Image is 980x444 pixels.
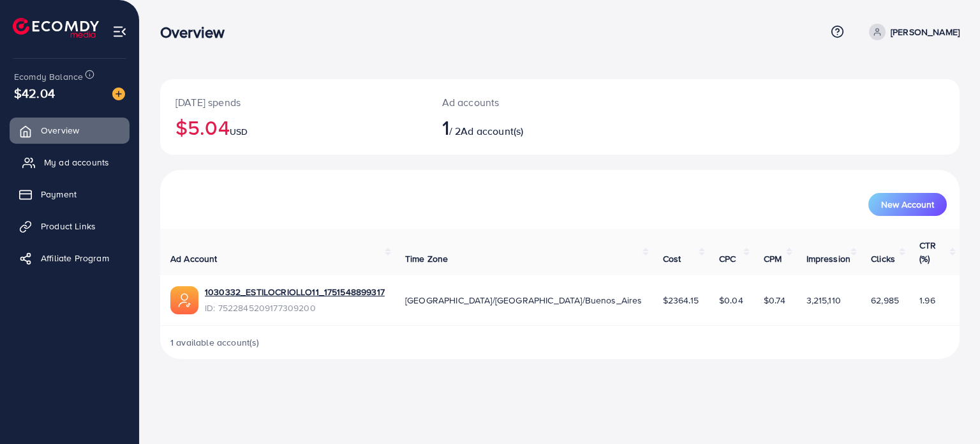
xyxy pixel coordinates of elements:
h2: / 2 [442,115,611,139]
button: New Account [868,193,947,216]
a: 1030332_ESTILOCRIOLLO11_1751548899317 [205,286,385,298]
span: Clicks [871,252,895,265]
span: $42.04 [14,84,55,102]
img: menu [112,24,127,39]
span: Affiliate Program [41,252,109,264]
span: My ad accounts [44,156,109,169]
p: [DATE] spends [175,95,412,110]
h2: $5.04 [175,115,412,139]
span: 1 available account(s) [170,336,260,349]
span: Payment [41,188,77,201]
p: Ad accounts [442,95,611,110]
iframe: Chat [926,387,970,434]
p: [PERSON_NAME] [891,24,960,40]
span: Time Zone [405,252,448,265]
span: Cost [663,252,681,265]
a: Payment [10,181,130,207]
a: Overview [10,118,130,143]
span: CPC [719,252,736,265]
span: CTR (%) [919,239,936,264]
span: ID: 7522845209177309200 [205,302,385,314]
span: Ad Account [170,252,218,265]
span: $0.74 [764,294,786,307]
span: 62,985 [871,294,899,307]
span: $2364.15 [663,294,699,307]
span: CPM [764,252,782,265]
a: Product Links [10,213,130,239]
span: Product Links [41,220,96,233]
img: ic-ads-acc.e4c84228.svg [170,286,198,314]
span: Impression [806,252,851,265]
span: $0.04 [719,294,743,307]
a: Affiliate Program [10,245,130,271]
h3: Overview [160,23,235,42]
span: 1 [442,112,449,142]
span: 3,215,110 [806,294,841,307]
span: 1.96 [919,294,935,307]
span: Overview [41,124,79,137]
span: Ecomdy Balance [14,70,83,83]
span: USD [230,125,248,138]
a: [PERSON_NAME] [864,24,960,40]
a: My ad accounts [10,149,130,175]
span: New Account [881,200,934,209]
img: logo [13,18,99,38]
span: Ad account(s) [461,124,523,138]
img: image [112,88,125,100]
span: [GEOGRAPHIC_DATA]/[GEOGRAPHIC_DATA]/Buenos_Aires [405,294,642,307]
